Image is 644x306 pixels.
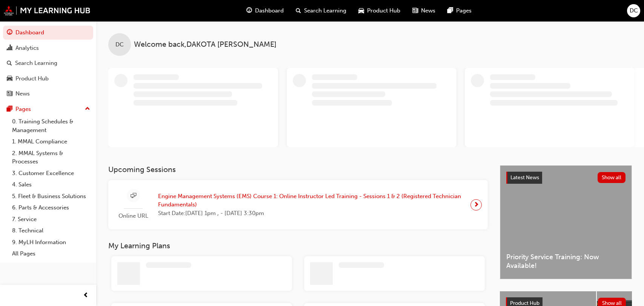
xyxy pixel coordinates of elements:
div: Pages [15,105,31,114]
span: car-icon [7,75,12,82]
a: 1. MMAL Compliance [9,136,93,148]
span: Welcome back , DAKOTA [PERSON_NAME] [134,40,277,49]
a: 5. Fleet & Business Solutions [9,191,93,202]
a: 2. MMAL Systems & Processes [9,148,93,168]
span: Start Date: [DATE] 1pm , - [DATE] 3:30pm [158,209,464,218]
span: News [421,6,435,15]
a: news-iconNews [406,3,441,18]
a: Analytics [3,41,93,55]
span: guage-icon [7,29,12,36]
span: news-icon [7,91,12,97]
a: News [3,87,93,101]
span: Search Learning [304,6,346,15]
span: next-icon [473,200,479,210]
span: Latest News [510,174,539,181]
a: 3. Customer Excellence [9,168,93,179]
span: Priority Service Training: Now Available! [506,253,626,270]
span: pages-icon [447,6,453,15]
div: News [15,89,30,98]
span: news-icon [412,6,418,15]
span: DC [630,6,638,15]
a: 4. Sales [9,179,93,191]
span: Engine Management Systems (EMS) Course 1: Online Instructor Led Training - Sessions 1 & 2 (Regist... [158,192,464,209]
span: pages-icon [7,106,12,113]
h3: My Learning Plans [108,241,488,250]
a: All Pages [9,248,93,260]
a: 7. Service [9,214,93,225]
a: Product Hub [3,72,93,86]
span: Product Hub [367,6,400,15]
a: Online URLEngine Management Systems (EMS) Course 1: Online Instructor Led Training - Sessions 1 &... [114,186,482,223]
a: 6. Parts & Accessories [9,202,93,214]
a: Latest NewsShow allPriority Service Training: Now Available! [500,165,632,279]
span: search-icon [7,60,12,67]
a: pages-iconPages [441,3,478,18]
a: Search Learning [3,56,93,70]
div: Product Hub [15,74,49,83]
a: 9. MyLH Information [9,237,93,248]
a: search-iconSearch Learning [290,3,352,18]
button: DashboardAnalyticsSearch LearningProduct HubNews [3,24,93,102]
a: 8. Technical [9,225,93,237]
span: search-icon [296,6,301,15]
h3: Upcoming Sessions [108,165,488,174]
span: car-icon [358,6,364,15]
span: Pages [456,6,472,15]
a: Dashboard [3,26,93,40]
button: Show all [598,172,626,183]
span: sessionType_ONLINE_URL-icon [131,191,136,201]
div: Analytics [15,44,39,52]
span: DC [115,40,124,49]
span: guage-icon [246,6,252,15]
button: Pages [3,102,93,116]
span: up-icon [85,104,90,114]
div: Search Learning [15,59,57,68]
span: chart-icon [7,45,12,52]
button: DC [627,4,640,17]
a: Latest NewsShow all [506,172,626,184]
img: mmal [4,6,91,15]
a: car-iconProduct Hub [352,3,406,18]
span: Online URL [114,212,152,220]
a: 0. Training Schedules & Management [9,116,93,136]
span: Dashboard [255,6,284,15]
span: prev-icon [83,291,89,300]
a: guage-iconDashboard [240,3,290,18]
